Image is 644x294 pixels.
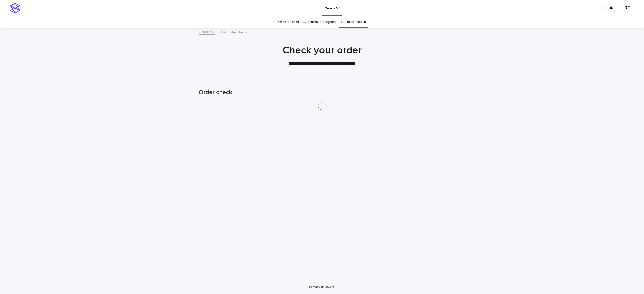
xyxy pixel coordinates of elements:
h1: Order check [199,89,445,96]
a: Orders for AI [278,16,299,28]
a: Full order check [341,16,366,28]
img: stacker-logo-s-only.png [10,3,20,13]
a: Orders V3 [199,29,215,35]
a: Powered By Stacker [309,285,335,288]
p: Full order check [221,29,247,35]
h1: Check your order [199,44,445,56]
div: RT [623,4,631,12]
a: AI orders in progress [303,16,336,28]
